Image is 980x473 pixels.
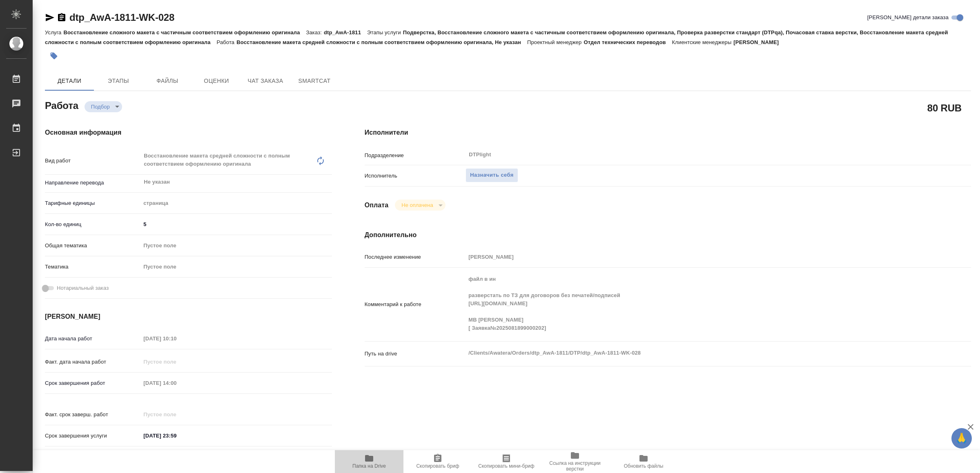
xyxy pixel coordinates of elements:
[541,450,609,473] button: Ссылка на инструкции верстки
[927,101,962,115] h2: 80 RUB
[295,76,334,86] span: SmartCat
[465,346,920,360] textarea: /Clients/Awatera/Orders/dtp_AwA-1811/DTP/dtp_AwA-1811-WK-028
[335,450,403,473] button: Папка на Drive
[45,179,140,187] p: Направление перевода
[143,263,322,271] div: Пустое поле
[416,463,459,469] span: Скопировать бриф
[45,358,140,366] p: Факт. дата начала работ
[45,263,140,271] p: Тематика
[955,430,969,447] span: 🙏
[395,200,445,211] div: Подбор
[365,300,466,309] p: Комментарий к работе
[472,450,541,473] button: Скопировать мини-бриф
[45,379,140,387] p: Срок завершения работ
[951,428,972,449] button: 🙏
[352,463,386,469] span: Папка на Drive
[57,13,67,22] button: Скопировать ссылку
[399,202,435,209] button: Не оплачена
[140,333,212,344] input: Пустое поле
[140,218,332,230] input: ✎ Введи что-нибудь
[45,312,332,322] h4: [PERSON_NAME]
[365,230,971,240] h4: Дополнительно
[367,29,403,36] p: Этапы услуги
[140,377,212,389] input: Пустое поле
[867,13,949,22] span: [PERSON_NAME] детали заказа
[365,200,389,210] h4: Оплата
[546,460,604,472] span: Ссылка на инструкции верстки
[465,272,920,335] textarea: файл в ин разверстать по ТЗ для договоров без печатей/подписей [URL][DOMAIN_NAME] МВ [PERSON_NAME...
[140,196,332,210] div: страница
[403,450,472,473] button: Скопировать бриф
[306,29,324,36] p: Заказ:
[45,13,55,22] button: Скопировать ссылку для ЯМессенджера
[85,101,122,112] div: Подбор
[45,47,63,65] button: Добавить тэг
[50,76,89,86] span: Детали
[584,39,672,45] p: Отдел технических переводов
[45,335,140,343] p: Дата начала работ
[365,253,466,261] p: Последнее изменение
[365,350,466,358] p: Путь на drive
[99,76,138,86] span: Этапы
[140,239,332,253] div: Пустое поле
[45,199,140,207] p: Тарифные единицы
[140,260,332,274] div: Пустое поле
[140,409,212,420] input: Пустое поле
[465,168,518,182] button: Назначить себя
[365,172,466,180] p: Исполнитель
[63,29,306,36] p: Восстановление сложного макета с частичным соответствием оформлению оригинала
[45,411,140,419] p: Факт. срок заверш. работ
[57,284,109,292] span: Нотариальный заказ
[470,171,513,180] span: Назначить себя
[236,39,527,45] p: Восстановление макета средней сложности с полным соответствием оформлению оригинала, Не указан
[527,39,584,45] p: Проектный менеджер
[365,151,466,160] p: Подразделение
[89,103,112,110] button: Подбор
[140,430,212,442] input: ✎ Введи что-нибудь
[217,39,237,45] p: Работа
[624,463,664,469] span: Обновить файлы
[197,76,236,86] span: Оценки
[672,39,734,45] p: Клиентские менеджеры
[140,356,212,368] input: Пустое поле
[365,128,971,138] h4: Исполнители
[45,220,140,229] p: Кол-во единиц
[324,29,367,36] p: dtp_AwA-1811
[45,29,948,45] p: Подверстка, Восстановление сложного макета с частичным соответствием оформлению оригинала, Провер...
[45,128,332,138] h4: Основная информация
[45,242,140,250] p: Общая тематика
[609,450,678,473] button: Обновить файлы
[465,251,920,263] input: Пустое поле
[45,157,140,165] p: Вид работ
[148,76,187,86] span: Файлы
[69,12,174,23] a: dtp_AwA-1811-WK-028
[45,98,78,112] h2: Работа
[45,29,63,36] p: Услуга
[733,39,785,45] p: [PERSON_NAME]
[478,463,534,469] span: Скопировать мини-бриф
[246,76,285,86] span: Чат заказа
[45,432,140,440] p: Срок завершения услуги
[143,242,322,250] div: Пустое поле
